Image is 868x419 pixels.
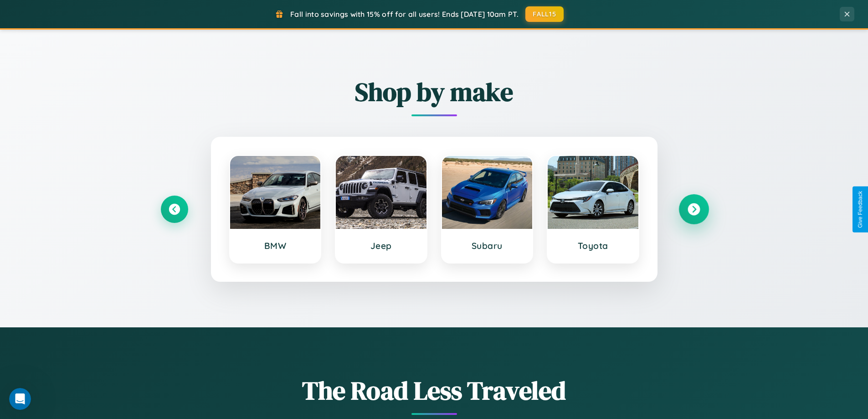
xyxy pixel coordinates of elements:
[345,240,417,251] h3: Jeep
[239,240,312,251] h3: BMW
[451,240,524,251] h3: Subaru
[161,373,708,408] h1: The Road Less Traveled
[290,10,519,19] span: Fall into savings with 15% off for all users! Ends [DATE] 10am PT.
[161,74,708,109] h2: Shop by make
[525,6,564,22] button: FALL15
[9,388,31,410] iframe: Intercom live chat
[857,191,863,228] div: Give Feedback
[557,240,629,251] h3: Toyota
